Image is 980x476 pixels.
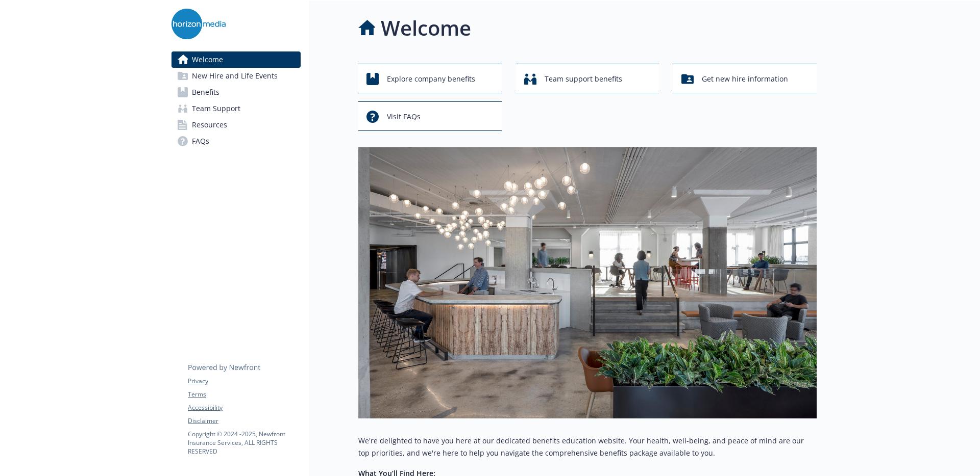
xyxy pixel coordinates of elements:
[192,84,219,100] span: Benefits
[171,84,301,100] a: Benefits
[192,100,240,117] span: Team Support
[192,133,209,149] span: FAQs
[516,64,659,93] button: Team support benefits
[171,68,301,84] a: New Hire and Life Events
[358,147,817,418] img: overview page banner
[192,117,227,133] span: Resources
[188,390,300,399] a: Terms
[545,69,622,89] span: Team support benefits
[387,69,475,89] span: Explore company benefits
[192,68,278,84] span: New Hire and Life Events
[188,430,300,456] p: Copyright © 2024 - 2025 , Newfront Insurance Services, ALL RIGHTS RESERVED
[192,51,223,68] span: Welcome
[702,69,788,89] span: Get new hire information
[171,100,301,117] a: Team Support
[171,51,301,68] a: Welcome
[358,64,502,93] button: Explore company benefits
[171,117,301,133] a: Resources
[381,13,471,43] h1: Welcome
[188,377,300,386] a: Privacy
[171,133,301,149] a: FAQs
[358,101,502,131] button: Visit FAQs
[358,435,817,459] p: We're delighted to have you here at our dedicated benefits education website. Your health, well-b...
[673,64,817,93] button: Get new hire information
[387,107,421,126] span: Visit FAQs
[188,403,300,412] a: Accessibility
[188,416,300,426] a: Disclaimer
